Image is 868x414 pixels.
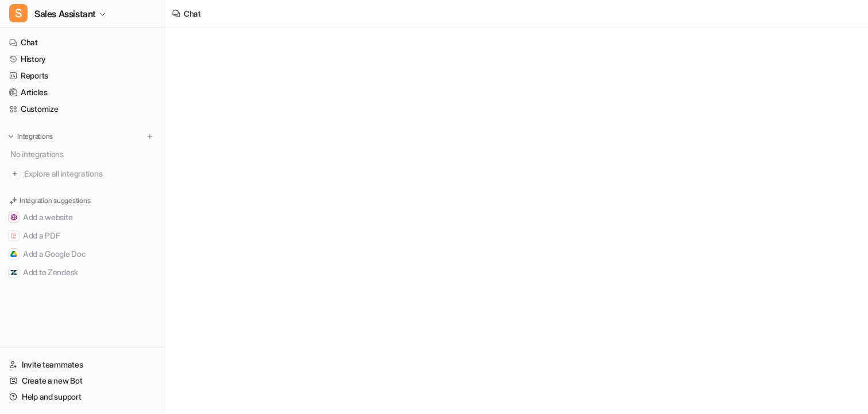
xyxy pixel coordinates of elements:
[5,263,160,282] button: Add to ZendeskAdd to Zendesk
[5,51,160,67] a: History
[9,168,21,179] img: explore all integrations
[10,269,17,276] img: Add to Zendesk
[10,214,17,221] img: Add a website
[146,132,154,140] img: menu_add.svg
[24,165,156,183] span: Explore all integrations
[5,166,160,182] a: Explore all integrations
[9,4,28,22] span: S
[5,34,160,50] a: Chat
[5,131,56,142] button: Integrations
[10,251,17,257] img: Add a Google Doc
[5,245,160,263] button: Add a Google DocAdd a Google Doc
[7,132,15,140] img: expand menu
[5,208,160,226] button: Add a websiteAdd a website
[10,232,17,239] img: Add a PDF
[5,101,160,117] a: Customize
[5,84,160,100] a: Articles
[5,226,160,245] button: Add a PDFAdd a PDF
[20,196,90,206] p: Integration suggestions
[5,357,160,373] a: Invite teammates
[17,132,53,141] p: Integrations
[184,7,201,19] div: Chat
[5,373,160,389] a: Create a new Bot
[34,6,96,22] span: Sales Assistant
[5,68,160,84] a: Reports
[7,144,160,163] div: No integrations
[5,389,160,405] a: Help and support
